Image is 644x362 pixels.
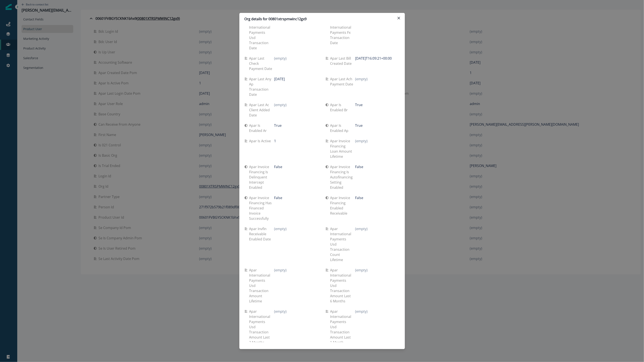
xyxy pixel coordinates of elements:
p: Apar international payments usd transaction amount last 1 month [330,309,355,345]
p: Apar is active [249,138,273,144]
p: Apar invfin receivable enabled date [249,226,274,242]
p: (empty) [355,138,368,144]
p: True [355,102,363,107]
p: (empty) [274,268,287,273]
p: Apar invoice financing is autofinancing setting enabled [330,164,355,190]
p: Apar last ach payment date [330,76,355,87]
p: False [274,195,282,200]
p: (empty) [355,309,368,314]
p: False [355,164,363,169]
p: True [355,123,363,128]
p: (empty) [274,56,287,61]
p: Apar international payments usd transaction count lifetime [330,226,355,262]
p: Apar international payments usd transaction amount lifetime [249,268,274,304]
p: (empty) [274,226,287,231]
p: Apar is enabled ar [249,123,274,133]
p: Apar last check payment date [249,56,274,71]
p: Apar last bill created date [330,56,355,66]
p: Apar last ac client added date [249,102,274,118]
p: Apar is enabled ap [330,123,355,133]
p: (empty) [355,226,368,231]
p: (empty) [274,102,287,107]
p: Apar invoice financing is delinquent intercept enabled [249,164,274,190]
p: Apar invoice financing loan amount lifetime [330,138,355,159]
button: Close [395,15,402,22]
p: (empty) [355,76,368,82]
p: Apar invoice financing has financed invoice successfully [249,195,274,221]
p: Apar international payments usd transaction amount last 6 months [330,268,355,304]
p: Apar last international payments usd transaction date [249,20,274,51]
p: Apar international payments usd transaction amount last 3 months [249,309,274,345]
p: False [355,195,363,200]
p: Apar is enabled br [330,102,355,113]
p: (empty) [274,309,287,314]
p: Apar invoice financing enabled receivable [330,195,355,216]
p: Apar last any ap transaction date [249,76,274,97]
p: 1 [274,138,276,144]
p: (empty) [355,268,368,273]
p: Apar last international payments fx transaction date [330,20,355,45]
p: False [274,164,282,169]
p: True [274,123,282,128]
p: [DATE]T16:09:21+00:00 [355,56,392,61]
p: [DATE] [274,76,285,82]
p: Org details for 00801xtrspmwinc12gx9 [245,16,307,22]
